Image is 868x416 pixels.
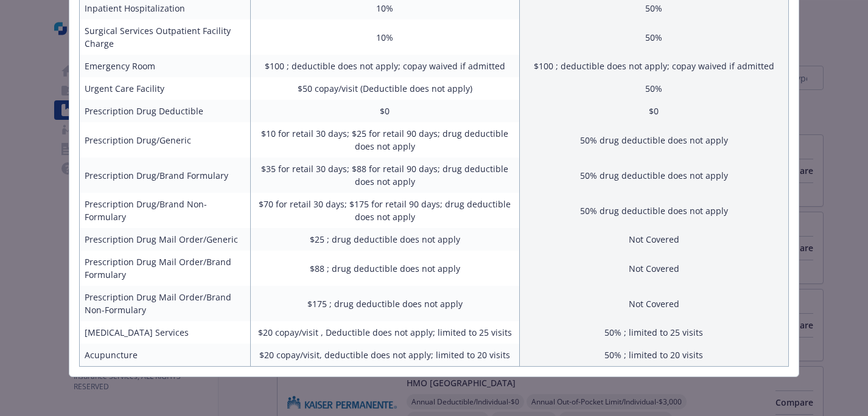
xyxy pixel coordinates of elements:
[519,228,788,251] td: Not Covered
[250,286,519,321] td: $175 ; drug deductible does not apply
[519,251,788,286] td: Not Covered
[519,158,788,193] td: 50% drug deductible does not apply
[80,55,251,77] td: Emergency Room
[250,193,519,228] td: $70 for retail 30 days; $175 for retail 90 days; drug deductible does not apply
[519,193,788,228] td: 50% drug deductible does not apply
[519,344,788,367] td: 50% ; limited to 20 visits
[250,122,519,158] td: $10 for retail 30 days; $25 for retail 90 days; drug deductible does not apply
[80,286,251,321] td: Prescription Drug Mail Order/Brand Non-Formulary
[519,122,788,158] td: 50% drug deductible does not apply
[80,193,251,228] td: Prescription Drug/Brand Non-Formulary
[250,100,519,122] td: $0
[250,321,519,344] td: $20 copay/visit , Deductible does not apply; limited to 25 visits
[519,321,788,344] td: 50% ; limited to 25 visits
[250,19,519,55] td: 10%
[519,19,788,55] td: 50%
[519,100,788,122] td: $0
[519,286,788,321] td: Not Covered
[80,344,251,367] td: Acupuncture
[250,344,519,367] td: $20 copay/visit, deductible does not apply; limited to 20 visits
[250,77,519,100] td: $50 copay/visit (Deductible does not apply)
[80,321,251,344] td: [MEDICAL_DATA] Services
[80,158,251,193] td: Prescription Drug/Brand Formulary
[250,55,519,77] td: $100 ; deductible does not apply; copay waived if admitted
[250,158,519,193] td: $35 for retail 30 days; $88 for retail 90 days; drug deductible does not apply
[80,228,251,251] td: Prescription Drug Mail Order/Generic
[519,77,788,100] td: 50%
[250,251,519,286] td: $88 ; drug deductible does not apply
[519,55,788,77] td: $100 ; deductible does not apply; copay waived if admitted
[80,19,251,55] td: Surgical Services Outpatient Facility Charge
[80,100,251,122] td: Prescription Drug Deductible
[80,77,251,100] td: Urgent Care Facility
[80,251,251,286] td: Prescription Drug Mail Order/Brand Formulary
[80,122,251,158] td: Prescription Drug/Generic
[250,228,519,251] td: $25 ; drug deductible does not apply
